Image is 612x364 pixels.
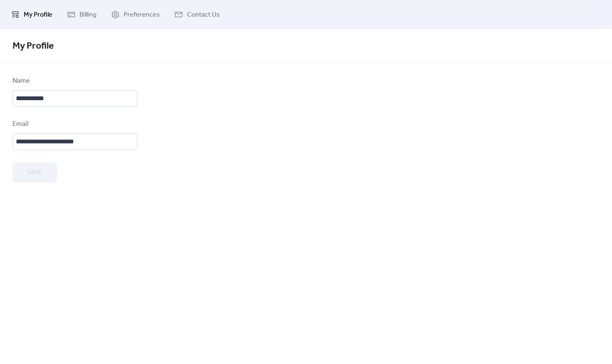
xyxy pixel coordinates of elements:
[105,3,166,26] a: Preferences
[24,10,52,20] span: My Profile
[5,3,59,26] a: My Profile
[12,119,136,129] div: Email
[168,3,226,26] a: Contact Us
[187,10,220,20] span: Contact Us
[80,10,97,20] span: Billing
[61,3,103,26] a: Billing
[12,37,54,55] span: My Profile
[12,76,136,86] div: Name
[124,10,160,20] span: Preferences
